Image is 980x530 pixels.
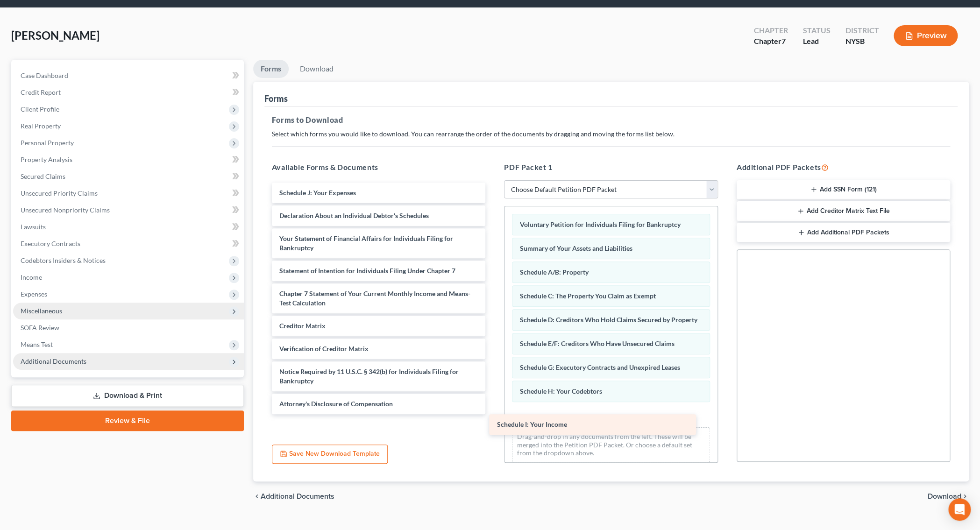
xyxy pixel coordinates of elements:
span: Statement of Intention for Individuals Filing Under Chapter 7 [279,267,455,275]
span: Creditor Matrix [279,322,326,330]
span: Schedule G: Executory Contracts and Unexpired Leases [520,363,680,371]
span: Download [928,493,961,500]
span: Income [21,273,42,281]
h5: Additional PDF Packets [737,162,951,173]
span: SOFA Review [21,324,59,332]
a: Download & Print [11,385,244,407]
a: Lawsuits [13,219,244,235]
i: chevron_left [253,493,261,500]
span: Personal Property [21,139,74,147]
a: Property Analysis [13,151,244,168]
div: NYSB [845,36,879,47]
span: Additional Documents [21,357,86,365]
span: Schedule E/F: Creditors Who Have Unsecured Claims [520,339,675,347]
p: Select which forms you would like to download. You can rearrange the order of the documents by dr... [272,129,951,139]
div: Chapter [753,36,788,47]
a: Secured Claims [13,168,244,185]
span: Expenses [21,290,47,298]
h5: PDF Packet 1 [504,162,718,173]
span: Declaration About an Individual Debtor's Schedules [279,212,429,219]
h5: Available Forms & Documents [272,162,486,173]
a: Case Dashboard [13,67,244,84]
a: Credit Report [13,84,244,101]
span: Schedule J: Your Expenses [279,189,356,197]
span: Credit Report [21,88,61,96]
span: Notice Required by 11 U.S.C. § 342(b) for Individuals Filing for Bankruptcy [279,367,459,385]
span: Schedule C: The Property You Claim as Exempt [520,292,656,300]
a: Forms [253,60,289,78]
span: Lawsuits [21,223,46,231]
span: Secured Claims [21,172,65,180]
span: Miscellaneous [21,307,62,315]
div: Forms [264,93,288,104]
i: chevron_right [961,493,969,500]
div: District [845,25,879,36]
div: Open Intercom Messenger [948,498,971,521]
a: chevron_left Additional Documents [253,493,334,500]
div: Status [802,25,830,36]
span: Schedule D: Creditors Who Hold Claims Secured by Property [520,316,697,324]
span: Chapter 7 Statement of Your Current Monthly Income and Means-Test Calculation [279,290,470,307]
span: Means Test [21,340,53,348]
span: Property Analysis [21,155,72,163]
span: Schedule A/B: Property [520,268,589,276]
a: Review & File [11,410,244,431]
div: Drag-and-drop in any documents from the left. These will be merged into the Petition PDF Packet. ... [512,427,710,462]
button: Add Creditor Matrix Text File [737,201,951,221]
span: Attorney's Disclosure of Compensation [279,400,393,408]
a: Executory Contracts [13,235,244,252]
span: Executory Contracts [21,240,80,247]
a: SOFA Review [13,319,244,336]
button: Add SSN Form (121) [737,180,951,200]
a: Unsecured Nonpriority Claims [13,202,244,219]
span: Unsecured Nonpriority Claims [21,206,110,214]
div: Lead [802,36,830,47]
div: Chapter [753,25,788,36]
span: Case Dashboard [21,71,68,79]
button: Preview [894,25,958,46]
span: [PERSON_NAME] [11,28,99,42]
button: Download chevron_right [928,493,969,500]
span: Voluntary Petition for Individuals Filing for Bankruptcy [520,220,681,228]
span: Your Statement of Financial Affairs for Individuals Filing for Bankruptcy [279,234,453,252]
span: 7 [781,36,785,45]
span: Additional Documents [261,493,334,500]
span: Verification of Creditor Matrix [279,345,369,353]
span: Real Property [21,122,61,130]
span: Unsecured Priority Claims [21,189,98,197]
span: Client Profile [21,105,59,113]
a: Unsecured Priority Claims [13,185,244,202]
span: Schedule I: Your Income [497,420,567,428]
span: Summary of Your Assets and Liabilities [520,244,632,252]
button: Add Additional PDF Packets [737,223,951,242]
h5: Forms to Download [272,114,951,126]
span: Schedule H: Your Codebtors [520,387,602,395]
button: Save New Download Template [272,445,388,464]
span: Codebtors Insiders & Notices [21,256,106,264]
a: Download [292,60,341,78]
